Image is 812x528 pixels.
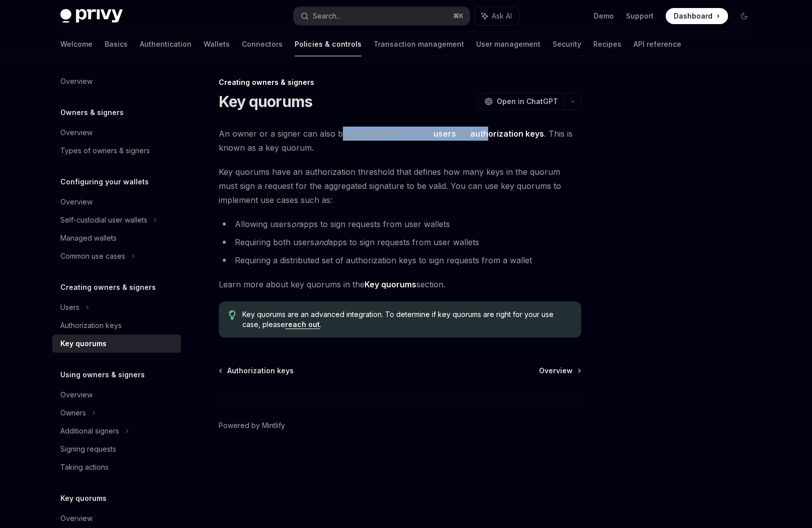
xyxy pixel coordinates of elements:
[52,142,181,160] a: Types of owners & signers
[365,279,416,290] a: Key quorums
[60,443,116,455] div: Signing requests
[433,129,456,139] a: users
[60,250,125,262] div: Common use cases
[476,32,540,56] a: User management
[539,366,573,376] span: Overview
[60,32,93,56] a: Welcome
[227,366,294,376] span: Authorization keys
[220,366,294,376] a: Authorization keys
[453,12,464,20] span: ⌘ K
[478,93,564,110] button: Open in ChatGPT
[626,11,654,21] a: Support
[291,219,299,229] em: or
[285,320,320,329] a: reach out
[539,366,580,376] a: Overview
[313,10,341,22] div: Search...
[60,407,86,419] div: Owners
[219,165,581,207] span: Key quorums have an authorization threshold that defines how many keys in the quorum must sign a ...
[553,32,581,56] a: Security
[60,107,124,119] h5: Owners & signers
[594,11,614,21] a: Demo
[294,7,470,25] button: Search...⌘K
[60,512,93,524] div: Overview
[492,11,512,21] span: Ask AI
[60,127,93,139] div: Overview
[60,75,93,87] div: Overview
[634,32,681,56] a: API reference
[60,232,117,244] div: Managed wallets
[314,237,328,247] em: and
[60,338,107,350] div: Key quorums
[52,124,181,142] a: Overview
[140,32,192,56] a: Authentication
[242,32,283,56] a: Connectors
[736,8,752,24] button: Toggle dark mode
[52,458,181,476] a: Taking actions
[60,301,79,313] div: Users
[60,176,149,188] h5: Configuring your wallets
[497,96,558,107] span: Open in ChatGPT
[219,217,581,231] li: Allowing users apps to sign requests from user wallets
[60,281,156,293] h5: Creating owners & signers
[60,461,109,473] div: Taking actions
[105,32,128,56] a: Basics
[219,127,581,155] span: An owner or a signer can also be composed of a mix of and . This is known as a key quorum.
[60,145,150,157] div: Types of owners & signers
[52,509,181,527] a: Overview
[60,196,93,208] div: Overview
[60,389,93,401] div: Overview
[52,440,181,458] a: Signing requests
[204,32,230,56] a: Wallets
[219,253,581,267] li: Requiring a distributed set of authorization keys to sign requests from a wallet
[374,32,464,56] a: Transaction management
[52,386,181,404] a: Overview
[666,8,728,24] a: Dashboard
[229,310,236,320] svg: Tip
[593,32,621,56] a: Recipes
[52,335,181,353] a: Key quorums
[60,320,122,332] div: Authorization keys
[242,309,571,330] span: Key quorums are an advanced integration. To determine if key quorums are right for your use case,...
[60,214,147,226] div: Self-custodial user wallets
[219,277,581,291] span: Learn more about key quorums in the section.
[52,193,181,211] a: Overview
[295,32,362,56] a: Policies & controls
[475,7,519,25] button: Ask AI
[470,129,544,139] a: authorization keys
[60,9,123,23] img: dark logo
[60,369,145,381] h5: Using owners & signers
[219,77,581,87] div: Creating owners & signers
[674,11,712,21] span: Dashboard
[219,92,313,111] h1: Key quorums
[52,229,181,247] a: Managed wallets
[60,425,119,437] div: Additional signers
[52,316,181,335] a: Authorization keys
[60,492,107,504] h5: Key quorums
[219,235,581,249] li: Requiring both users apps to sign requests from user wallets
[219,420,285,431] a: Powered by Mintlify
[52,72,181,90] a: Overview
